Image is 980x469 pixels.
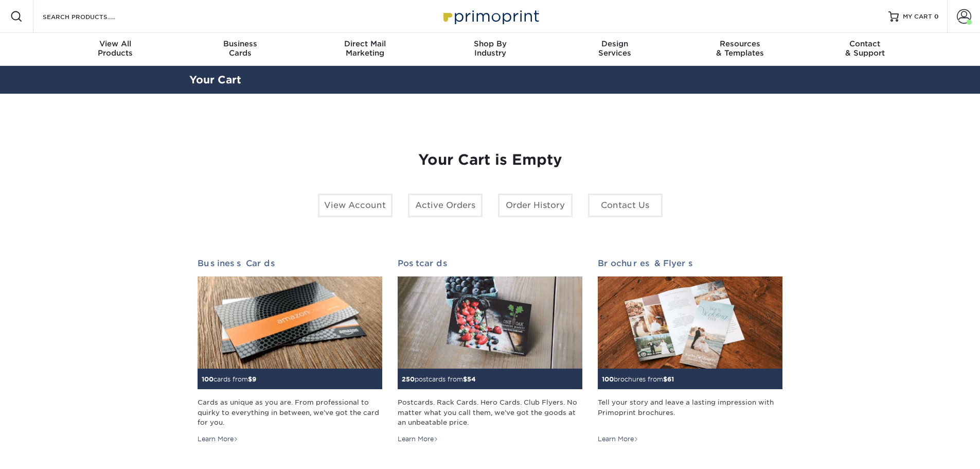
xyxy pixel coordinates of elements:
small: postcards from [402,375,476,383]
a: Business Cards 100cards from$9 Cards as unique as you are. From professional to quirky to everyth... [198,258,382,444]
div: & Templates [678,39,803,58]
div: Cards as unique as you are. From professional to quirky to everything in between, we've got the c... [198,397,382,427]
span: 100 [602,375,614,383]
div: Learn More [198,435,238,444]
img: Postcards [398,276,582,369]
span: 9 [252,375,256,383]
small: cards from [202,375,256,383]
div: Industry [427,39,553,58]
span: $ [463,375,467,383]
a: Direct MailMarketing [302,33,427,66]
div: Cards [177,39,302,58]
a: Postcards 250postcards from$54 Postcards. Rack Cards. Hero Cards. Club Flyers. No matter what you... [398,258,582,444]
span: 0 [934,13,939,20]
span: $ [248,375,252,383]
span: Direct Mail [302,39,427,48]
span: Business [177,39,302,48]
a: Your Cart [189,74,241,86]
span: View All [53,39,178,48]
a: Resources& Templates [678,33,803,66]
span: 250 [402,375,415,383]
div: Marketing [302,39,427,58]
span: Shop By [427,39,553,48]
h2: Brochures & Flyers [598,258,782,268]
small: brochures from [602,375,674,383]
a: Order History [498,194,573,217]
a: View Account [318,194,393,217]
div: Tell your story and leave a lasting impression with Primoprint brochures. [598,397,782,427]
a: DesignServices [553,33,678,66]
a: Contact Us [588,194,663,217]
input: SEARCH PRODUCTS..... [42,10,142,23]
span: 61 [667,375,674,383]
span: Resources [678,39,803,48]
span: Contact [803,39,928,48]
img: Business Cards [198,276,382,369]
a: Contact& Support [803,33,928,66]
a: Shop ByIndustry [427,33,553,66]
div: & Support [803,39,928,58]
div: Learn More [398,435,438,444]
a: Brochures & Flyers 100brochures from$61 Tell your story and leave a lasting impression with Primo... [598,258,782,444]
span: 100 [202,375,213,383]
div: Products [53,39,178,58]
a: Active Orders [408,194,483,217]
span: 54 [467,375,476,383]
span: Design [553,39,678,48]
span: MY CART [903,12,932,21]
div: Services [553,39,678,58]
h2: Business Cards [198,258,382,268]
h2: Postcards [398,258,582,268]
span: $ [663,375,667,383]
div: Learn More [598,435,638,444]
h1: Your Cart is Empty [198,151,783,169]
img: Brochures & Flyers [598,276,782,369]
a: View AllProducts [53,33,178,66]
a: BusinessCards [177,33,302,66]
img: Primoprint [439,5,542,27]
div: Postcards. Rack Cards. Hero Cards. Club Flyers. No matter what you call them, we've got the goods... [398,397,582,427]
